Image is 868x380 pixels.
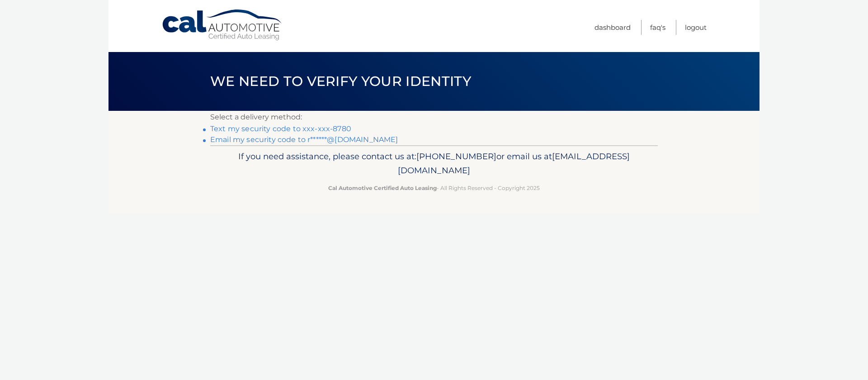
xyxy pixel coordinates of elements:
[161,9,283,41] a: Cal Automotive
[210,111,658,123] p: Select a delivery method:
[216,149,652,178] p: If you need assistance, please contact us at: or email us at
[685,20,707,35] a: Logout
[594,20,631,35] a: Dashboard
[328,185,437,191] strong: Cal Automotive Certified Auto Leasing
[210,124,351,133] a: Text my security code to xxx-xxx-8780
[650,20,665,35] a: FAQ's
[416,151,496,161] span: [PHONE_NUMBER]
[210,73,471,90] span: We need to verify your identity
[216,183,652,193] p: - All Rights Reserved - Copyright 2025
[210,135,398,144] a: Email my security code to r******@[DOMAIN_NAME]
